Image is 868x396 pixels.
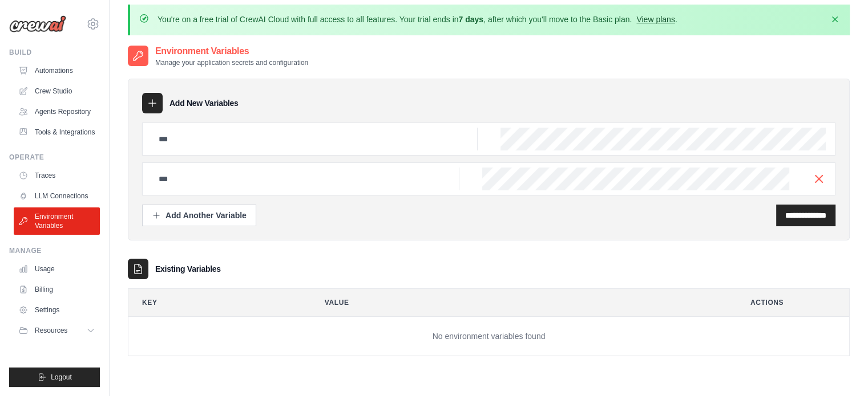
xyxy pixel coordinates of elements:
th: Key [128,289,302,316]
h3: Existing Variables [155,263,221,275]
span: Logout [51,373,72,382]
strong: 7 days [458,15,483,24]
img: Logo [9,15,66,32]
h2: Environment Variables [155,44,308,58]
p: Manage your application secrets and configuration [155,58,308,67]
span: Resources [35,326,67,335]
a: Billing [14,280,100,299]
h3: Add New Variables [169,97,239,109]
div: Build [9,48,100,57]
div: Add Another Variable [152,210,247,221]
a: Automations [14,62,100,80]
th: Value [311,289,728,316]
p: You're on a free trial of CrewAI Cloud with full access to all features. Your trial ends in , aft... [158,14,677,25]
button: Logout [9,368,100,387]
button: Add Another Variable [142,205,256,226]
a: Traces [14,166,100,185]
div: Manage [9,246,100,255]
div: Operate [9,153,100,162]
a: LLM Connections [14,187,100,205]
a: Tools & Integrations [14,123,100,141]
button: Resources [14,321,100,340]
td: No environment variables found [128,317,849,356]
a: Environment Variables [14,207,100,235]
a: Settings [14,301,100,319]
a: View plans [636,15,675,24]
th: Actions [737,289,849,316]
a: Crew Studio [14,82,100,100]
a: Agents Repository [14,103,100,121]
a: Usage [14,260,100,278]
